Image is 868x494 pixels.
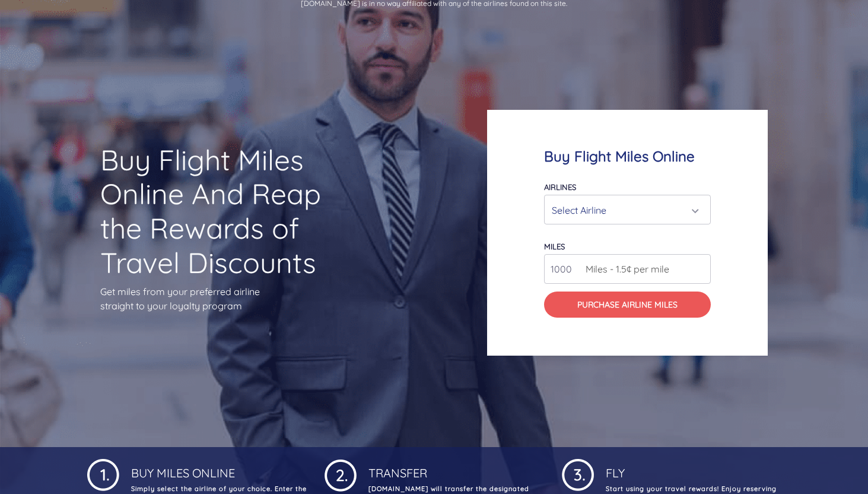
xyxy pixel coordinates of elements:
img: 1 [562,457,594,491]
label: miles [544,242,565,251]
button: Purchase Airline Miles [544,292,711,317]
div: Select Airline [552,199,696,221]
h4: Fly [603,457,781,480]
h4: Buy Flight Miles Online [544,148,711,165]
h4: Transfer [366,457,544,480]
h4: Buy Miles Online [129,457,307,480]
span: Miles - 1.5¢ per mile [580,262,669,276]
h1: Buy Flight Miles Online And Reap the Rewards of Travel Discounts [100,143,333,280]
p: Get miles from your preferred airline straight to your loyalty program [100,284,333,313]
img: 1 [325,457,357,492]
label: Airlines [544,182,576,192]
img: 1 [87,457,119,491]
button: Select Airline [544,195,711,224]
